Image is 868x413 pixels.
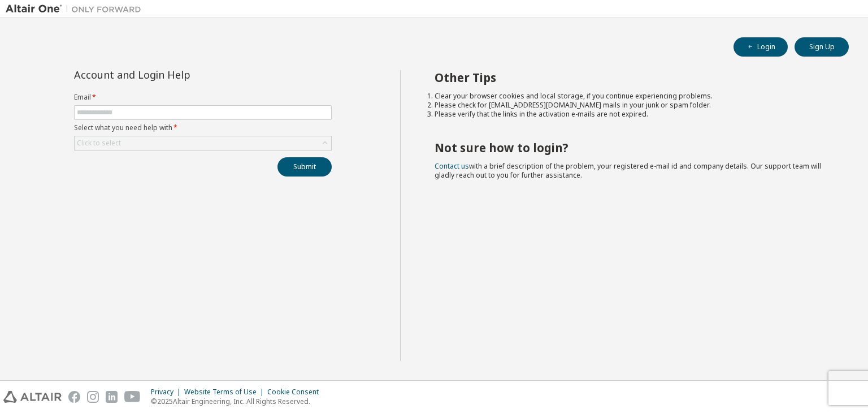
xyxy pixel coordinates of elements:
button: Submit [277,157,332,177]
div: Click to select [75,136,331,150]
label: Select what you need help with [74,123,332,132]
li: Clear your browser cookies and local storage, if you continue experiencing problems. [435,92,829,101]
li: Please check for [EMAIL_ADDRESS][DOMAIN_NAME] mails in your junk or spam folder. [435,101,829,110]
img: altair_logo.svg [3,391,62,403]
span: with a brief description of the problem, your registered e-mail id and company details. Our suppo... [435,161,821,180]
img: facebook.svg [68,391,80,403]
label: Email [74,93,332,102]
h2: Other Tips [435,70,829,85]
h2: Not sure how to login? [435,140,829,155]
img: youtube.svg [124,391,141,403]
div: Privacy [151,388,184,397]
img: linkedin.svg [106,391,118,403]
div: Cookie Consent [267,388,325,397]
button: Login [734,37,788,57]
button: Sign Up [795,37,849,57]
div: Website Terms of Use [184,388,267,397]
li: Please verify that the links in the activation e-mails are not expired. [435,110,829,119]
a: Contact us [435,161,469,171]
img: Altair One [6,3,147,15]
div: Click to select [77,139,121,148]
div: Account and Login Help [74,70,280,79]
img: instagram.svg [87,391,99,403]
p: © 2025 Altair Engineering, Inc. All Rights Reserved. [151,397,325,406]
